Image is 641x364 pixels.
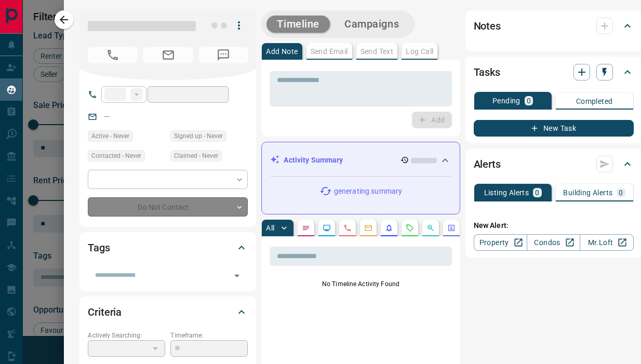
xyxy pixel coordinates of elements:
[302,224,310,232] svg: Notes
[88,197,248,217] div: Do Not Contact
[426,224,435,232] svg: Opportunities
[406,224,414,232] svg: Requests
[474,14,634,38] div: Notes
[198,47,248,63] span: No Number
[580,234,633,251] a: Mr.Loft
[88,331,165,340] p: Actively Searching:
[474,120,634,137] button: New Task
[474,234,527,251] a: Property
[323,224,331,232] svg: Lead Browsing Activity
[170,331,248,340] p: Timeframe:
[563,189,612,196] p: Building Alerts
[474,64,500,80] h2: Tasks
[270,151,451,170] div: Activity Summary
[576,98,613,105] p: Completed
[343,224,352,232] svg: Calls
[492,97,520,104] p: Pending
[174,131,223,141] span: Signed up - Never
[447,224,456,232] svg: Agent Actions
[143,47,193,63] span: No Email
[535,189,539,196] p: 0
[474,18,501,34] h2: Notes
[619,189,623,196] p: 0
[334,16,409,33] button: Campaigns
[364,224,372,232] svg: Emails
[266,16,330,33] button: Timeline
[266,48,298,55] p: Add Note
[385,224,393,232] svg: Listing Alerts
[484,189,529,196] p: Listing Alerts
[527,234,580,251] a: Condos
[266,224,274,232] p: All
[474,220,634,231] p: New Alert:
[88,300,248,325] div: Criteria
[474,60,634,85] div: Tasks
[334,186,402,197] p: generating summary
[270,279,451,289] p: No Timeline Activity Found
[230,268,244,283] button: Open
[527,97,531,104] p: 0
[88,304,122,320] h2: Criteria
[91,131,129,141] span: Active - Never
[88,47,138,63] span: No Number
[474,156,501,172] h2: Alerts
[88,239,110,256] h2: Tags
[474,152,634,177] div: Alerts
[88,235,248,260] div: Tags
[174,151,218,161] span: Claimed - Never
[91,151,141,161] span: Contacted - Never
[104,112,109,120] a: --
[284,155,343,166] p: Activity Summary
